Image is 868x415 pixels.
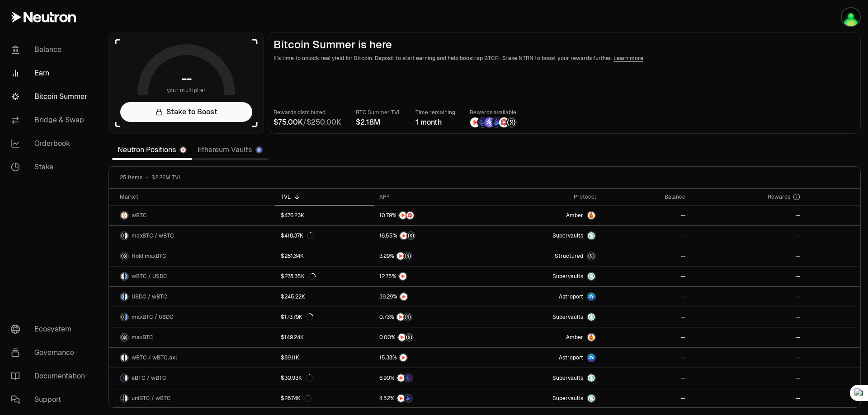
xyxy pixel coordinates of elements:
div: APY [379,193,479,201]
span: Supervaults [552,232,583,239]
img: wBTC.axl Logo [125,354,128,361]
a: maxBTC LogoHold maxBTC [109,246,275,266]
div: $28.74K [281,395,311,402]
img: maxBTC Logo [121,313,124,321]
span: USDC / wBTC [132,293,167,300]
a: wBTC LogowBTC.axl LogowBTC / wBTC.axl [109,348,275,368]
img: maxBTC Logo [121,232,124,239]
p: Rewards available [470,108,517,117]
img: wBTC Logo [125,293,128,300]
img: NTRN [399,212,406,219]
a: Balance [4,38,98,61]
span: Amber [566,212,583,219]
img: EtherFi Points [405,374,412,382]
button: NTRN [379,292,479,301]
span: Supervaults [552,395,583,402]
span: Supervaults [552,273,583,280]
div: $418.37K [281,232,314,239]
span: uniBTC / wBTC [132,395,171,402]
a: $28.74K [275,388,373,408]
div: $476.23K [281,212,304,219]
a: -- [691,226,806,246]
img: wBTC Logo [121,354,124,361]
a: NTRNStructured Points [374,327,485,347]
a: -- [691,307,806,327]
img: uniBTC Logo [121,395,124,402]
a: USDC LogowBTC LogoUSDC / wBTC [109,287,275,307]
img: Bedrock Diamonds [405,395,412,402]
div: Balance [607,193,685,201]
a: Ecosystem [4,317,98,341]
span: $2.26M TVL [151,174,182,181]
p: Rewards distributed [274,108,341,117]
div: $278.35K [281,273,316,280]
a: -- [601,307,691,327]
p: Time remaining [415,108,455,117]
div: $173.79K [281,313,313,321]
a: -- [691,205,806,225]
img: wBTC Logo [125,374,128,382]
img: EtherFi Points [477,117,487,127]
span: maxBTC / wBTC [132,232,174,239]
a: -- [691,266,806,286]
span: Supervaults [552,374,583,382]
a: Neutron Positions [112,141,192,159]
a: $245.22K [275,287,373,307]
a: NTRNEtherFi Points [374,368,485,388]
p: It's time to unlock real yield for Bitcoin. Deposit to start earning and help boostrap BTCFi. Sta... [274,54,855,63]
img: USDC Logo [121,293,124,300]
span: your multiplier [167,86,206,95]
img: Structured Points [406,334,413,341]
a: wBTC LogoUSDC LogowBTC / USDC [109,266,275,286]
span: Supervaults [552,313,583,321]
a: SupervaultsSupervaults [485,388,601,408]
a: NTRNStructured Points [374,307,485,327]
img: NTRN [399,273,406,280]
a: -- [601,368,691,388]
a: -- [601,246,691,266]
img: NTRN [397,374,405,382]
button: NTRNStructured Points [379,312,479,322]
a: Documentation [4,364,98,388]
a: -- [691,368,806,388]
img: Supervaults [588,273,595,280]
span: maxBTC / USDC [132,313,174,321]
img: wBTC Logo [125,232,128,239]
div: 1 month [415,117,455,128]
img: wBTC Logo [121,273,124,280]
a: $149.24K [275,327,373,347]
button: NTRNStructured Points [379,231,479,240]
a: SupervaultsSupervaults [485,226,601,246]
div: $30.93K [281,374,313,382]
a: $418.37K [275,226,373,246]
a: -- [601,287,691,307]
a: AmberAmber [485,205,601,225]
a: $476.23K [275,205,373,225]
a: Governance [4,341,98,364]
a: maxBTC LogowBTC LogomaxBTC / wBTC [109,226,275,246]
span: wBTC [132,212,147,219]
div: Protocol [490,193,596,201]
img: NTRN [400,232,407,239]
h2: Bitcoin Summer is here [274,38,855,51]
a: $30.93K [275,368,373,388]
a: Earn [4,61,98,85]
a: NTRNStructured Points [374,246,485,266]
img: Supervaults [588,395,595,402]
span: maxBTC [132,334,153,341]
img: USDC Logo [125,313,128,321]
img: Neutron Logo [180,147,186,153]
img: NTRN [397,313,404,321]
a: -- [691,327,806,347]
img: Ethereum Logo [256,147,262,153]
img: Structured Points [404,252,411,260]
span: Structured [555,252,583,260]
div: TVL [281,193,368,201]
img: valentos [842,8,860,26]
span: Astroport [559,293,583,300]
a: maxBTC LogomaxBTC [109,327,275,347]
img: wBTC Logo [121,212,128,219]
span: Astroport [559,354,583,361]
span: Hold maxBTC [132,252,166,260]
span: 25 items [120,174,142,181]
